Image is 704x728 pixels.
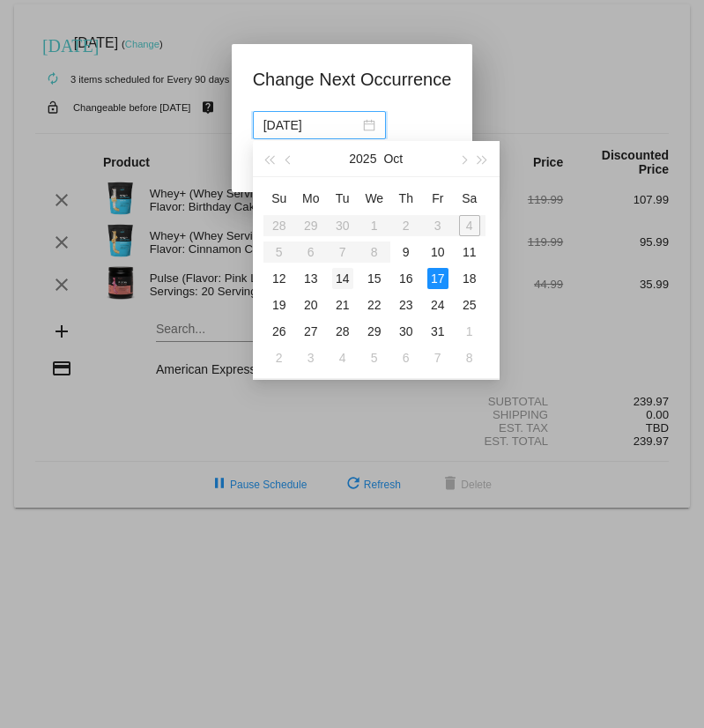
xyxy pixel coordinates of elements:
td: 11/5/2025 [359,345,390,371]
div: 15 [364,268,385,289]
div: 21 [332,294,353,316]
td: 10/31/2025 [422,318,454,345]
td: 11/3/2025 [295,345,327,371]
th: Thu [390,184,422,212]
button: Last year (Control + left) [260,141,279,176]
td: 11/7/2025 [422,345,454,371]
th: Tue [327,184,359,212]
div: 29 [364,321,385,342]
button: Oct [383,141,403,176]
div: 8 [459,347,480,368]
td: 10/12/2025 [263,265,295,292]
div: 5 [364,347,385,368]
th: Sun [263,184,295,212]
div: 31 [427,321,448,342]
td: 11/2/2025 [263,345,295,371]
button: Previous month (PageUp) [279,141,299,176]
td: 10/25/2025 [454,292,485,318]
button: Next year (Control + right) [472,141,492,176]
div: 26 [269,321,290,342]
td: 10/19/2025 [263,292,295,318]
div: 28 [332,321,353,342]
div: 9 [396,241,417,263]
td: 10/14/2025 [327,265,359,292]
td: 10/26/2025 [263,318,295,345]
div: 3 [300,347,322,368]
th: Wed [359,184,390,212]
td: 11/4/2025 [327,345,359,371]
div: 1 [459,321,480,342]
div: 20 [300,294,322,316]
td: 10/28/2025 [327,318,359,345]
th: Sat [454,184,485,212]
td: 10/16/2025 [390,265,422,292]
div: 16 [396,268,417,289]
td: 10/29/2025 [359,318,390,345]
div: 30 [396,321,417,342]
div: 19 [269,294,290,316]
div: 7 [427,347,448,368]
td: 10/10/2025 [422,239,454,265]
div: 13 [300,268,322,289]
td: 10/13/2025 [295,265,327,292]
th: Fri [422,184,454,212]
td: 10/9/2025 [390,239,422,265]
div: 27 [300,321,322,342]
div: 22 [364,294,385,316]
div: 12 [269,268,290,289]
div: 4 [332,347,353,368]
td: 10/22/2025 [359,292,390,318]
div: 2 [269,347,290,368]
td: 10/18/2025 [454,265,485,292]
td: 11/1/2025 [454,318,485,345]
div: 6 [396,347,417,368]
input: Select date [263,115,359,135]
button: Next month (PageDown) [453,141,472,176]
div: 25 [459,294,480,316]
td: 10/30/2025 [390,318,422,345]
button: 2025 [349,141,376,176]
td: 11/8/2025 [454,345,485,371]
th: Mon [295,184,327,212]
td: 10/27/2025 [295,318,327,345]
div: 14 [332,268,353,289]
td: 10/15/2025 [359,265,390,292]
td: 10/17/2025 [422,265,454,292]
td: 10/21/2025 [327,292,359,318]
div: 11 [459,241,480,263]
td: 10/23/2025 [390,292,422,318]
td: 10/20/2025 [295,292,327,318]
h1: Change Next Occurrence [253,65,452,93]
div: 17 [427,268,448,289]
td: 10/11/2025 [454,239,485,265]
div: 23 [396,294,417,316]
td: 11/6/2025 [390,345,422,371]
div: 18 [459,268,480,289]
td: 10/24/2025 [422,292,454,318]
div: 10 [427,241,448,263]
div: 24 [427,294,448,316]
